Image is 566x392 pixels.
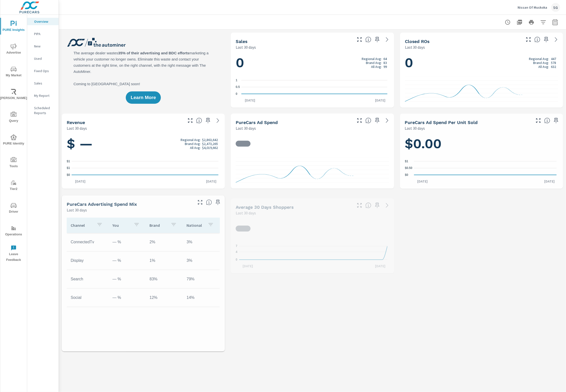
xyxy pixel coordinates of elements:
div: SG [551,3,560,12]
p: Scheduled Reports [34,105,55,115]
span: Number of vehicles sold by the dealership over the selected date range. [Source: This data is sou... [365,37,371,42]
td: 79% [183,273,220,285]
td: 3% [183,254,220,267]
p: Last 30 days [405,44,425,50]
h5: Closed ROs [405,39,430,44]
span: Learn More [131,95,156,100]
text: $1 [67,160,70,163]
text: 7 [236,244,237,248]
a: See more details in report [383,36,391,43]
span: PURE Insights [2,21,25,33]
div: PIPA [27,30,59,38]
div: Overview [27,18,59,25]
span: Advertise [2,43,25,56]
td: Social [67,291,108,304]
h5: PureCars Advertising Spend Mix [67,202,137,207]
p: Brand Avg: [533,61,549,65]
text: 4 [236,250,237,254]
button: Make Fullscreen [356,36,363,43]
p: Channel [71,223,93,228]
p: Fixed Ops [34,68,55,73]
h5: PureCars Ad Spend Per Unit Sold [405,120,478,125]
p: 447 [551,57,556,61]
span: A rolling 30 day total of daily Shoppers on the dealership website, averaged over the selected da... [365,202,371,208]
h5: Average 30 Days Shoppers [236,205,294,210]
p: New [34,44,55,49]
p: Regional Avg: [181,138,201,142]
text: 0.5 [236,85,240,89]
td: 12% [146,291,183,304]
div: Fixed Ops [27,67,59,75]
div: New [27,42,59,50]
p: 64 [384,57,387,61]
p: 632 [551,65,556,69]
p: Last 30 days [236,210,256,216]
div: Scheduled Reports [27,104,59,117]
p: Last 30 days [405,125,425,131]
p: Regional Avg: [362,57,382,61]
h1: $0.00 [405,135,558,152]
p: My Report [34,93,55,98]
span: Tools [2,157,25,169]
td: — % [108,273,146,285]
p: [DATE] [72,179,89,184]
span: Query [2,112,25,124]
p: [DATE] [372,98,389,103]
td: — % [108,236,146,248]
text: 1 [236,79,237,82]
button: Make Fullscreen [196,198,204,206]
p: Brand Avg: [366,61,382,65]
a: See more details in report [383,201,391,209]
p: $2,473,265 [202,142,218,146]
span: Save this to your personalized report [373,117,381,124]
text: $0.50 [405,166,412,170]
a: See more details in report [383,117,391,124]
span: My Market [2,66,25,78]
p: PIPA [34,31,55,36]
div: nav menu [0,15,27,265]
span: Total sales revenue over the selected date range. [Source: This data is sourced from the dealer’s... [196,118,202,124]
button: Make Fullscreen [186,117,194,124]
a: See more details in report [214,117,222,124]
td: 83% [146,273,183,285]
text: 0 [236,92,237,96]
span: Save this to your personalized report [373,201,381,209]
td: — % [108,291,146,304]
span: Average cost of advertising per each vehicle sold at the dealer over the selected date range. The... [544,118,550,124]
button: "Export Report to PDF" [515,17,524,27]
span: PURE Identity [2,134,25,146]
button: Apply Filters [538,17,548,27]
p: Last 30 days [236,44,256,50]
p: All Avg: [371,65,382,69]
text: $0 [67,173,70,177]
p: Last 30 days [67,207,87,213]
span: This table looks at how you compare to the amount of budget you spend per channel as opposed to y... [206,199,212,205]
td: ConnectedTv [67,236,108,248]
p: You [112,223,130,228]
p: Used [34,56,55,61]
span: Leave Feedback [2,245,25,263]
p: Sales [34,81,55,86]
p: [DATE] [372,264,389,269]
h5: PureCars Ad Spend [236,120,278,125]
div: My Report [27,92,59,99]
span: Number of Repair Orders Closed by the selected dealership group over the selected time range. [So... [534,37,540,42]
p: [DATE] [541,179,558,184]
p: All Avg: [190,146,201,150]
a: See more details in report [552,36,560,43]
button: Select Date Range [550,17,560,27]
p: [DATE] [239,264,256,269]
button: Print Report [526,17,536,27]
p: [DATE] [241,98,259,103]
p: All Avg: [538,65,549,69]
text: $0 [405,173,408,177]
p: [DATE] [414,179,431,184]
p: Regional Avg: [529,57,549,61]
p: Brand [149,223,167,228]
td: Search [67,273,108,285]
text: $1 [405,160,408,163]
td: 2% [146,236,183,248]
span: Save this to your personalized report [204,117,212,124]
text: 0 [236,258,237,261]
span: Save this to your personalized report [552,117,560,124]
